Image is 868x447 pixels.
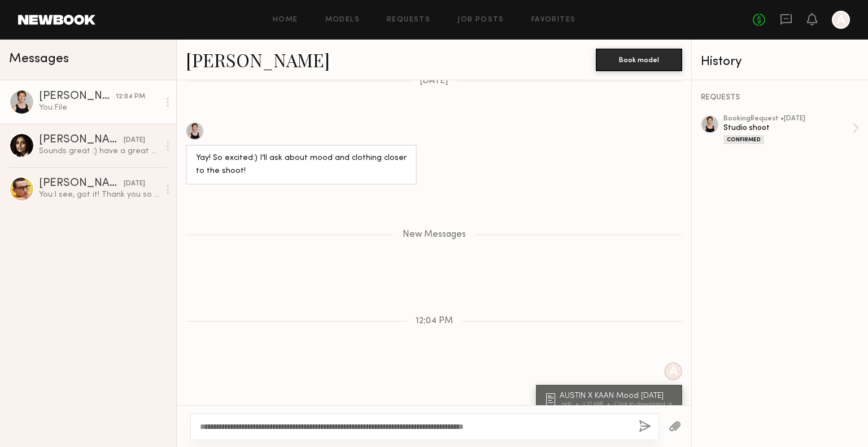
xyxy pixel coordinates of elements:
[560,401,583,407] div: .pdf
[116,92,145,102] div: 12:04 PM
[701,94,859,102] div: REQUESTS
[403,230,466,240] span: New Messages
[196,152,407,178] div: Yay! So excited:) I’ll ask about mood and clothing closer to the shoot!
[701,55,859,68] div: History
[124,135,145,146] div: [DATE]
[596,54,682,64] a: Book model
[9,53,69,66] span: Messages
[325,16,360,24] a: Models
[39,102,159,113] div: You: File
[723,115,852,123] div: booking Request • [DATE]
[387,16,430,24] a: Requests
[39,146,159,157] div: Sounds great :) have a great weekend!
[39,134,124,146] div: [PERSON_NAME]
[186,47,330,72] a: [PERSON_NAME]
[273,16,298,24] a: Home
[457,16,504,24] a: Job Posts
[39,91,116,102] div: [PERSON_NAME]
[416,316,453,326] span: 12:04 PM
[596,49,682,71] button: Book model
[560,392,675,400] div: AUSTIN X KAAN Mood [DATE]
[832,11,850,29] a: A
[583,401,614,407] div: 1.17 MB
[723,123,852,133] div: Studio shoot
[723,115,859,144] a: bookingRequest •[DATE]Studio shootConfirmed
[39,189,159,200] div: You: I see, got it! Thank you so much for letting me know :)
[531,16,576,24] a: Favorites
[614,401,672,407] div: Click to download
[39,178,124,189] div: [PERSON_NAME]
[546,392,675,407] a: AUSTIN X KAAN Mood [DATE].pdf1.17 MBClick to download
[124,179,145,189] div: [DATE]
[723,135,764,144] div: Confirmed
[420,76,448,86] span: [DATE]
